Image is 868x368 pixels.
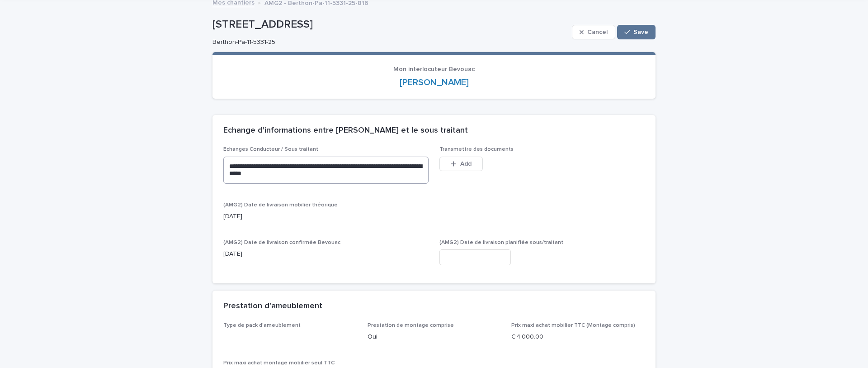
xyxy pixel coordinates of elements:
button: Add [439,157,483,171]
span: (AMG2) Date de livraison mobilier théorique [223,202,338,208]
p: € 4,000.00 [511,332,645,342]
p: - [223,332,357,342]
button: Save [617,25,656,39]
span: Transmettre des documents [439,147,514,152]
span: Save [633,29,648,35]
h2: Echange d'informations entre [PERSON_NAME] et le sous traitant [223,126,468,136]
span: Prix maxi achat mobilier TTC (Montage compris) [511,323,635,328]
p: Berthon-Pa-11-5331-25 [212,38,565,46]
a: [PERSON_NAME] [400,77,469,88]
span: Prestation de montage comprise [368,323,454,328]
span: (AMG2) Date de livraison planifiée sous/traitant [439,240,563,245]
span: Cancel [587,29,608,35]
p: Oui [368,332,501,342]
h2: Prestation d'ameublement [223,301,322,311]
span: Prix maxi achat montage mobilier seul TTC [223,360,335,366]
span: Echanges Conducteur / Sous traitant [223,147,318,152]
span: Mon interlocuteur Bevouac [393,66,475,72]
p: [DATE] [223,212,645,221]
p: [STREET_ADDRESS] [212,18,568,31]
p: [DATE] [223,249,429,259]
span: (AMG2) Date de livraison confirmée Bevouac [223,240,340,245]
button: Cancel [572,25,615,39]
span: Add [460,161,472,167]
span: Type de pack d’ameublement [223,323,301,328]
